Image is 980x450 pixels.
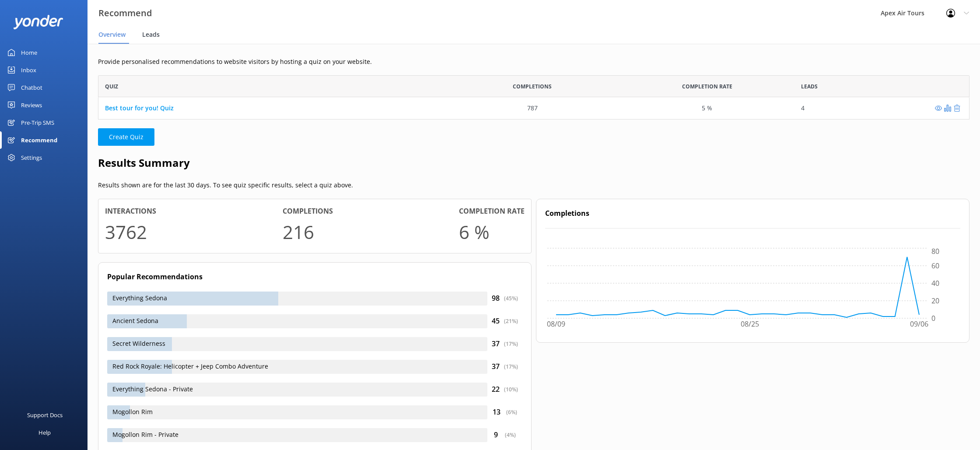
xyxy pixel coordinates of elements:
[504,294,518,302] div: ( 45 %)
[21,96,42,114] div: Reviews
[283,206,333,217] h4: Completions
[487,338,522,350] div: 37
[105,104,174,112] a: Best tour for you! Quiz
[98,180,969,190] p: Results shown are for the last 30 days. To see quiz specific results, select a quiz above.
[459,217,490,246] h1: 6 %
[21,44,37,61] div: Home
[513,82,552,91] span: Completions
[98,128,154,146] button: Create Quiz
[504,317,518,325] div: ( 21 %)
[107,292,487,306] div: Everything Sedona
[21,131,57,149] div: Recommend
[801,103,805,113] div: 4
[702,103,712,113] div: 5 %
[504,362,518,371] div: ( 17 %)
[910,319,928,329] tspan: 09/06
[27,406,63,424] div: Support Docs
[21,61,36,79] div: Inbox
[487,407,522,418] div: 13
[505,431,516,439] div: ( 4 %)
[931,313,935,323] tspan: 0
[283,217,314,246] h1: 216
[13,15,63,29] img: yonder-white-logo.png
[487,429,522,441] div: 9
[504,340,518,348] div: ( 17 %)
[98,155,969,171] h2: Results Summary
[107,428,487,442] div: Mogollon Rim - Private
[107,405,487,419] div: Mogollon Rim
[21,149,42,166] div: Settings
[931,295,939,305] tspan: 20
[142,30,160,39] span: Leads
[107,314,487,328] div: Ancient Sedona
[107,271,522,283] h4: Popular Recommendations
[105,217,147,246] h1: 3762
[931,260,939,270] tspan: 60
[107,383,487,397] div: Everything Sedona - Private
[931,246,939,256] tspan: 80
[487,361,522,373] div: 37
[21,79,42,96] div: Chatbot
[105,82,118,91] span: Quiz
[504,385,518,394] div: ( 10 %)
[527,103,538,113] div: 787
[547,319,565,329] tspan: 08/09
[682,82,732,91] span: Completion Rate
[98,30,126,39] span: Overview
[487,316,522,327] div: 45
[459,206,525,217] h4: Completion rate
[931,278,939,288] tspan: 40
[21,114,54,131] div: Pre-Trip SMS
[105,206,156,217] h4: Interactions
[98,97,969,119] div: grid
[801,82,818,91] span: Leads
[107,360,487,374] div: Red Rock Royale: Helicopter + Jeep Combo Adventure
[545,208,960,219] h4: Completions
[107,337,487,351] div: Secret Wilderness
[487,293,522,304] div: 98
[98,6,152,20] h3: Recommend
[506,408,517,416] div: ( 6 %)
[487,384,522,395] div: 22
[38,424,51,441] div: Help
[98,57,969,67] p: Provide personalised recommendations to website visitors by hosting a quiz on your website.
[741,319,759,329] tspan: 08/25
